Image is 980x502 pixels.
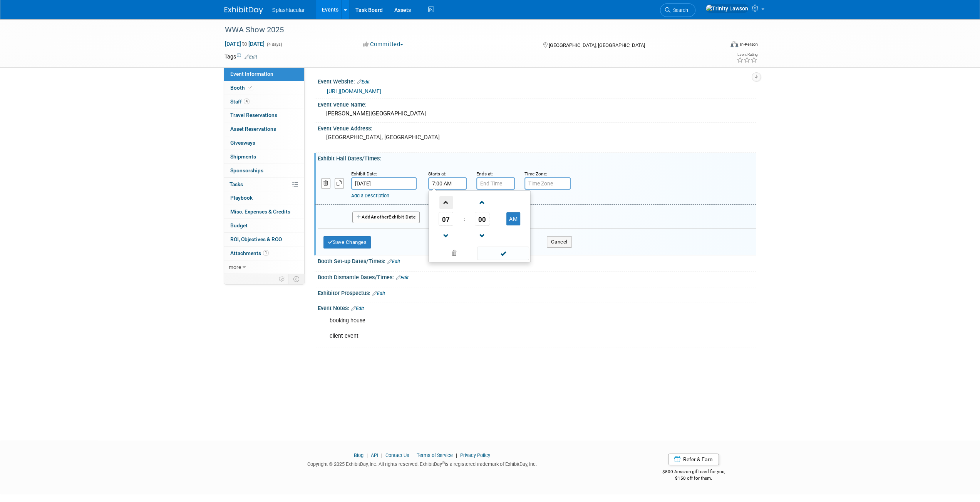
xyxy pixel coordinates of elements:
[224,122,304,136] a: Asset Reservations
[275,274,289,284] td: Personalize Event Tab Strip
[263,250,269,256] span: 1
[230,71,273,77] span: Event Information
[318,255,756,265] div: Booth Set-up Dates/Times:
[327,88,381,94] a: [URL][DOMAIN_NAME]
[318,272,756,282] div: Booth Dismantle Dates/Times:
[318,123,756,132] div: Event Venue Address:
[396,275,409,280] a: Edit
[524,171,547,177] small: Time Zone:
[230,181,243,187] span: Tasks
[460,452,490,458] a: Privacy Policy
[417,452,453,458] a: Terms of Service
[476,248,529,259] a: Done
[222,23,712,37] div: WWA Show 2025
[385,452,409,458] a: Contact Us
[229,264,241,270] span: more
[230,140,255,146] span: Giveaways
[730,41,738,47] img: Format-Inperson.png
[739,42,757,47] div: In-Person
[230,236,282,242] span: ROI, Objectives & ROO
[678,40,758,52] div: Event Format
[351,193,389,198] a: Add a Description
[476,171,493,177] small: Ends at:
[371,214,389,220] span: Another
[462,212,466,226] td: :
[439,212,453,226] span: Pick Hour
[230,126,276,132] span: Asset Reservations
[224,108,304,122] a: Travel Reservations
[371,452,378,458] a: API
[428,177,467,190] input: Start Time
[475,212,489,226] span: Pick Minute
[365,452,370,458] span: |
[224,178,304,191] a: Tasks
[475,192,489,212] a: Increment Minute
[660,3,695,17] a: Search
[323,108,750,120] div: [PERSON_NAME][GEOGRAPHIC_DATA]
[632,464,756,481] div: $500 Amazon gift card for you,
[442,461,445,465] sup: ®
[224,136,304,150] a: Giveaways
[547,236,572,248] button: Cancel
[224,247,304,260] a: Attachments1
[354,452,364,458] a: Blog
[524,177,571,190] input: Time Zone
[266,42,282,47] span: (4 days)
[439,192,453,212] a: Increment Hour
[318,99,756,108] div: Event Venue Name:
[357,79,370,85] a: Edit
[224,191,304,205] a: Playbook
[476,177,515,190] input: End Time
[318,153,756,162] div: Exhibit Hall Dates/Times:
[224,205,304,218] a: Misc. Expenses & Credits
[230,98,250,105] span: Staff
[288,274,304,284] td: Toggle Event Tabs
[430,248,478,259] a: Clear selection
[230,167,263,173] span: Sponsorships
[410,452,415,458] span: |
[351,171,377,177] small: Exhibit Date:
[352,212,420,223] button: AddAnotherExhibit Date
[506,212,520,225] button: AM
[632,475,756,482] div: $150 off for them.
[241,41,248,47] span: to
[323,236,371,248] button: Save Changes
[428,171,446,177] small: Starts at:
[360,40,406,48] button: Committed
[224,164,304,177] a: Sponsorships
[230,250,269,256] span: Attachments
[224,40,265,47] span: [DATE] [DATE]
[224,459,620,468] div: Copyright © 2025 ExhibitDay, Inc. All rights reserved. ExhibitDay is a registered trademark of Ex...
[230,153,256,160] span: Shipments
[318,302,756,312] div: Event Notes:
[224,81,304,95] a: Booth
[475,226,489,245] a: Decrement Minute
[224,95,304,108] a: Staff4
[224,233,304,246] a: ROI, Objectives & ROO
[224,219,304,232] a: Budget
[230,222,248,228] span: Budget
[705,4,749,13] img: Trinity Lawson
[244,98,250,104] span: 4
[230,195,253,201] span: Playbook
[379,452,384,458] span: |
[549,42,645,48] span: [GEOGRAPHIC_DATA], [GEOGRAPHIC_DATA]
[736,53,757,57] div: Event Rating
[670,7,688,13] span: Search
[372,291,385,296] a: Edit
[351,306,364,311] a: Edit
[668,454,719,465] a: Refer & Earn
[272,7,305,13] span: Splashtacular
[230,208,290,215] span: Misc. Expenses & Credits
[224,260,304,274] a: more
[230,85,254,91] span: Booth
[454,452,459,458] span: |
[439,226,453,245] a: Decrement Hour
[248,85,252,90] i: Booth reservation complete
[318,287,756,297] div: Exhibitor Prospectus:
[230,112,277,118] span: Travel Reservations
[318,76,756,86] div: Event Website:
[324,313,671,344] div: booking house client event
[224,53,257,60] td: Tags
[224,150,304,163] a: Shipments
